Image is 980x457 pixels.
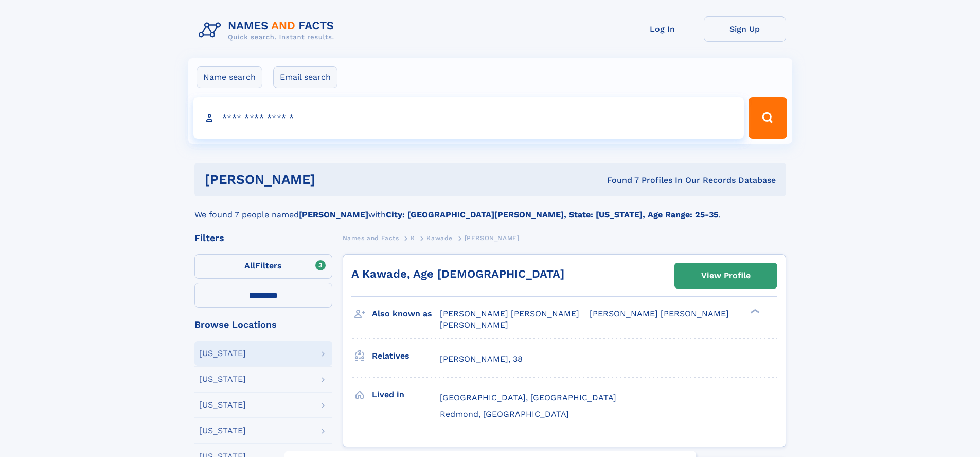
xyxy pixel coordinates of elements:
[194,16,343,44] img: Logo Names and Facts
[440,393,616,402] span: [GEOGRAPHIC_DATA], [GEOGRAPHIC_DATA]
[205,173,461,186] h1: [PERSON_NAME]
[299,210,368,219] b: [PERSON_NAME]
[411,234,415,242] span: K
[621,16,704,42] a: Log In
[426,234,453,242] span: Kawade
[244,261,255,270] span: All
[704,16,786,42] a: Sign Up
[749,97,787,139] button: Search Button
[193,97,744,139] input: search input
[194,233,332,243] div: Filters
[590,309,729,318] span: [PERSON_NAME] [PERSON_NAME]
[440,409,569,419] span: Redmond, [GEOGRAPHIC_DATA]
[748,308,760,315] div: ❯
[194,196,786,221] div: We found 7 people named with .
[372,347,440,365] h3: Relatives
[199,427,246,435] div: [US_STATE]
[440,309,579,318] span: [PERSON_NAME] [PERSON_NAME]
[351,267,564,280] a: A Kawade, Age [DEMOGRAPHIC_DATA]
[440,320,508,330] span: [PERSON_NAME]
[440,353,523,365] a: [PERSON_NAME], 38
[199,349,246,358] div: [US_STATE]
[675,263,777,288] a: View Profile
[343,231,399,244] a: Names and Facts
[465,234,520,242] span: [PERSON_NAME]
[199,375,246,383] div: [US_STATE]
[372,386,440,403] h3: Lived in
[197,66,262,88] label: Name search
[372,305,440,323] h3: Also known as
[194,254,332,279] label: Filters
[426,231,453,244] a: Kawade
[411,231,415,244] a: K
[461,175,776,186] div: Found 7 Profiles In Our Records Database
[194,320,332,329] div: Browse Locations
[701,264,751,287] div: View Profile
[386,210,718,219] b: City: [GEOGRAPHIC_DATA][PERSON_NAME], State: [US_STATE], Age Range: 25-35
[199,401,246,409] div: [US_STATE]
[273,66,337,88] label: Email search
